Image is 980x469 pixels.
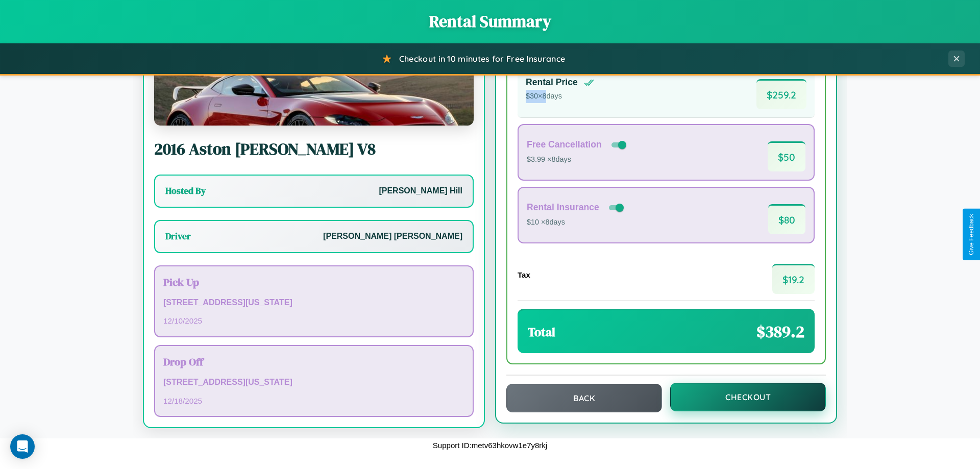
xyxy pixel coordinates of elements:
[399,54,565,64] span: Checkout in 10 minutes for Free Insurance
[506,384,662,412] button: Back
[670,383,826,411] button: Checkout
[968,214,975,255] div: Give Feedback
[433,438,547,452] p: Support ID: metv63hkovw1e7y8rkj
[323,229,462,244] p: [PERSON_NAME] [PERSON_NAME]
[10,434,35,459] div: Open Intercom Messenger
[756,320,804,343] span: $ 389.2
[379,184,462,199] p: [PERSON_NAME] Hill
[163,275,464,289] h3: Pick Up
[165,230,191,242] h3: Driver
[527,153,628,166] p: $3.99 × 8 days
[518,270,530,279] h4: Tax
[768,141,805,171] span: $ 50
[528,324,555,340] h3: Total
[527,216,626,229] p: $10 × 8 days
[772,264,815,294] span: $ 19.2
[163,375,464,390] p: [STREET_ADDRESS][US_STATE]
[526,77,578,88] h4: Rental Price
[527,202,599,213] h4: Rental Insurance
[163,354,464,369] h3: Drop Off
[527,139,602,150] h4: Free Cancellation
[10,10,970,33] h1: Rental Summary
[768,204,805,234] span: $ 80
[526,90,594,103] p: $ 30 × 8 days
[154,138,474,160] h2: 2016 Aston [PERSON_NAME] V8
[163,394,464,408] p: 12 / 18 / 2025
[165,185,206,197] h3: Hosted By
[756,79,806,109] span: $ 259.2
[163,314,464,328] p: 12 / 10 / 2025
[163,295,464,310] p: [STREET_ADDRESS][US_STATE]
